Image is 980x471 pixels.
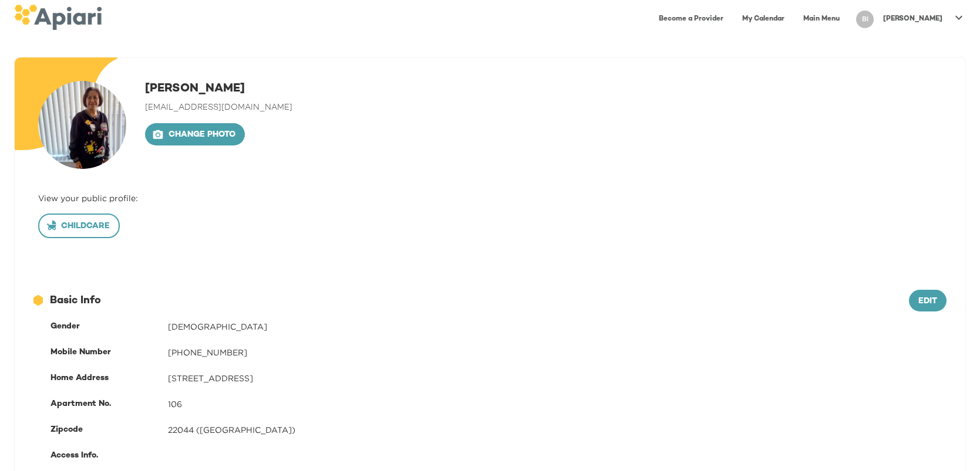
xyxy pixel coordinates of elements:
div: Access Info. [50,450,168,462]
span: Edit [918,294,937,309]
h1: [PERSON_NAME] [145,81,292,97]
button: Childcare [38,214,120,238]
img: user-photo-123-1756860866510.jpeg [38,81,126,169]
a: Become a Provider [652,7,730,31]
span: [EMAIL_ADDRESS][DOMAIN_NAME] [145,103,292,112]
div: Apartment No. [50,398,168,410]
div: [DEMOGRAPHIC_DATA] [168,321,947,333]
div: Zipcode [50,424,168,436]
div: BI [856,11,874,28]
a: Childcare [38,221,120,229]
span: Childcare [48,219,110,234]
p: [PERSON_NAME] [883,14,942,24]
div: Mobile Number [50,347,168,358]
div: Home Address [50,372,168,384]
a: My Calendar [735,7,792,31]
button: Edit [909,290,947,312]
span: Change photo [154,128,235,143]
div: 22044 ([GEOGRAPHIC_DATA]) [168,424,947,436]
a: Main Menu [796,7,847,31]
div: Gender [50,321,168,333]
img: logo [14,5,102,30]
div: [STREET_ADDRESS] [168,372,947,384]
div: Basic Info [33,293,909,309]
button: Change photo [145,123,245,145]
div: 106 [168,398,947,410]
div: [PHONE_NUMBER] [168,347,947,358]
div: View your public profile: [38,192,942,204]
